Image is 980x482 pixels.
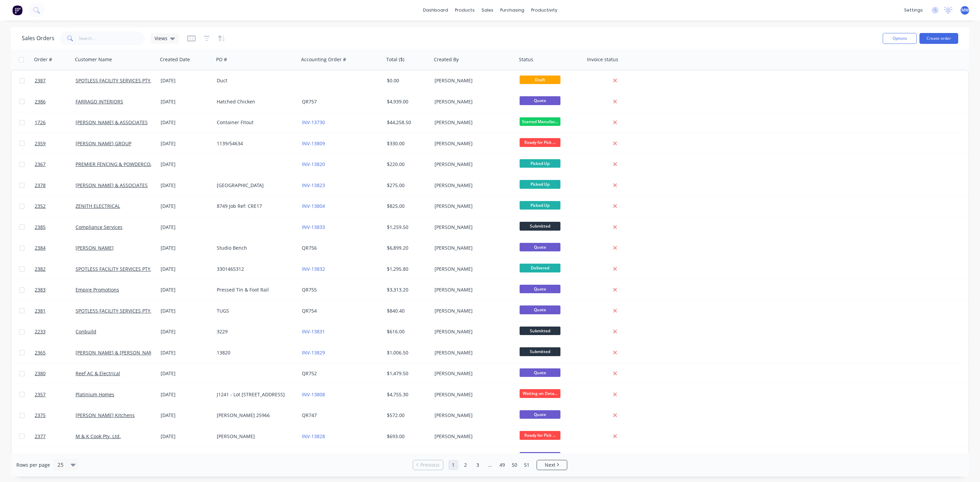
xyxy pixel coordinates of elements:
div: [PERSON_NAME] [217,433,292,440]
span: Quote [520,305,560,314]
div: $840.40 [387,308,427,314]
div: PO # [216,56,227,63]
a: Page 1 is your current page [448,460,458,470]
div: [DATE] [161,161,211,168]
span: 1726 [35,119,46,126]
div: $1,259.50 [387,224,427,231]
a: SPOTLESS FACILITY SERVICES PTY. LTD [76,308,162,314]
div: Created Date [160,56,190,63]
span: Ready for Pick ... [520,431,560,439]
a: SPOTLESS FACILITY SERVICES PTY. LTD [76,266,162,272]
div: Duct [217,77,292,84]
span: MW [961,7,969,13]
span: 2380 [35,370,46,377]
span: 2384 [35,245,46,251]
a: 2385 [35,217,76,237]
span: 2387 [35,77,46,84]
span: Quote [520,96,560,105]
div: $1,006.50 [387,349,427,356]
div: [PERSON_NAME] [435,370,510,377]
a: INV-13828 [302,433,325,439]
div: productivity [528,5,561,15]
div: $0.00 [387,77,427,84]
a: 2386 [35,92,76,112]
a: INV-13833 [302,224,325,230]
span: Submitted [520,347,560,356]
div: Created By [434,56,459,63]
div: $572.00 [387,412,427,419]
span: Quote [520,368,560,377]
span: Submitted [520,327,560,335]
div: [PERSON_NAME] [435,77,510,84]
div: [PERSON_NAME] [435,286,510,293]
div: Studio Bench [217,245,292,251]
a: QR756 [302,245,317,251]
div: sales [478,5,497,15]
a: INV-13829 [302,349,325,356]
a: FARRAGO INTERIORS [76,98,123,105]
a: 2387 [35,70,76,91]
a: QR747 [302,412,317,418]
div: Hatched Chicken [217,98,292,105]
span: Quote [520,410,560,419]
a: INV-13809 [302,140,325,147]
div: [DATE] [161,119,211,126]
a: ZENITH ELECTRICAL [76,203,120,209]
div: [DATE] [161,349,211,356]
span: Rows per page [16,462,50,468]
div: 1139/54634 [217,140,292,147]
a: 2233 [35,321,76,342]
div: [DATE] [161,412,211,419]
div: Order # [34,56,52,63]
button: Options [883,33,917,44]
a: [PERSON_NAME] [76,245,114,251]
a: 2375 [35,405,76,426]
a: Platinium Homes [76,391,114,398]
span: Previous [420,462,440,468]
span: Draft [520,76,560,84]
div: [PERSON_NAME] [435,391,510,398]
a: 2357 [35,384,76,405]
div: 3229 [217,328,292,335]
div: [DATE] [161,433,211,440]
span: Started Manufac... [520,117,560,126]
span: Ready for Pick ... [520,138,560,147]
div: [PERSON_NAME] [435,224,510,231]
div: [DATE] [161,391,211,398]
a: INV-13808 [302,391,325,398]
a: Jump forward [485,460,495,470]
span: 2378 [35,182,46,189]
a: Page 51 [522,460,532,470]
span: Quote [520,285,560,293]
span: Delivered [520,264,560,272]
div: Invoice status [587,56,618,63]
div: $6,899.20 [387,245,427,251]
a: Reef AC & Electrical [76,370,120,377]
div: [PERSON_NAME] [435,412,510,419]
a: dashboard [420,5,452,15]
div: [DATE] [161,140,211,147]
a: INV-13831 [302,328,325,335]
div: Accounting Order # [301,56,346,63]
span: 2375 [35,412,46,419]
div: [DATE] [161,286,211,293]
div: $693.00 [387,433,427,440]
a: Page 49 [497,460,507,470]
div: $330.00 [387,140,427,147]
div: Container Fitout [217,119,292,126]
div: 13820 [217,349,292,356]
div: [PERSON_NAME] [435,119,510,126]
div: [DATE] [161,224,211,231]
div: $44,258.50 [387,119,427,126]
div: [PERSON_NAME] [435,98,510,105]
a: QR755 [302,286,317,293]
div: [DATE] [161,203,211,210]
div: $616.00 [387,328,427,335]
span: Next [545,462,555,468]
div: Pressed Tin & Foot Rail [217,286,292,293]
div: [DATE] [161,308,211,314]
span: 2383 [35,286,46,293]
div: J1241 - Lot [STREET_ADDRESS] [217,391,292,398]
span: 2365 [35,349,46,356]
span: 2377 [35,433,46,440]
